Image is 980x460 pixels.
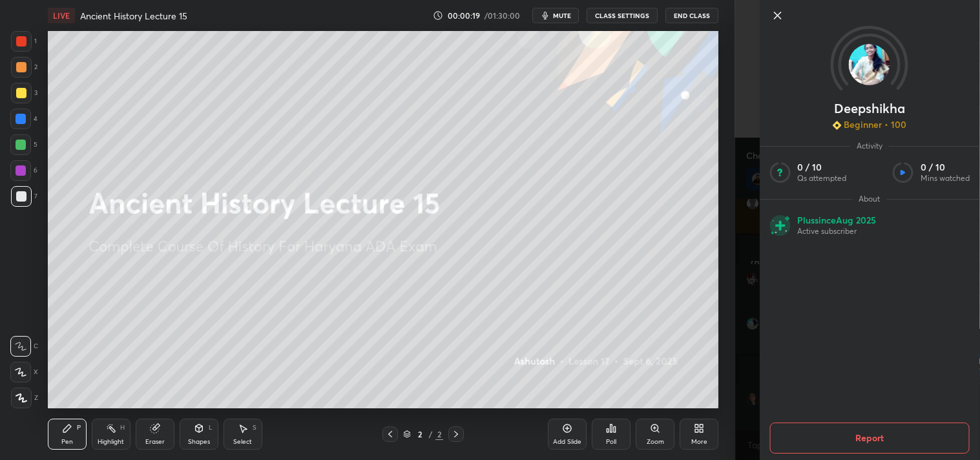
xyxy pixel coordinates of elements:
div: 1 [11,31,37,52]
div: X [10,362,38,382]
div: Z [11,388,38,408]
div: 5 [10,134,37,155]
div: Add Slide [553,439,581,445]
button: End Class [665,8,718,23]
div: Select [233,439,252,445]
div: 4 [10,109,37,129]
div: S [253,424,256,431]
button: CLASS SETTINGS [587,8,658,23]
div: Pen [61,439,73,445]
div: C [10,336,38,357]
img: 8eecabd78e6e4bc283e916f5c9110642.jpg [849,44,890,85]
p: Beginner • 100 [844,119,906,131]
span: mute [553,11,571,20]
button: mute [532,8,579,23]
div: 2 [11,57,37,78]
div: / [429,430,433,438]
img: Learner_Badge_beginner_1_8b307cf2a0.svg [832,121,841,130]
span: About [852,194,886,204]
div: P [77,424,81,431]
p: Plus since Aug 2025 [797,214,876,226]
button: Report [769,423,969,454]
p: Deepshikha [834,103,905,114]
div: Zoom [647,439,664,445]
div: H [120,424,125,431]
p: 0 / 10 [921,162,970,173]
div: Poll [606,439,616,445]
p: Mins watched [921,173,970,183]
div: 3 [11,83,37,103]
p: 0 / 10 [797,162,846,173]
p: Qs attempted [797,173,846,183]
span: Activity [850,141,889,151]
div: 2 [435,428,443,440]
div: Eraser [145,439,165,445]
p: Active subscriber [797,226,876,236]
div: 6 [10,160,37,181]
div: 2 [413,430,426,438]
h4: Ancient History Lecture 15 [80,10,187,22]
div: L [209,424,213,431]
div: More [691,439,707,445]
div: Shapes [188,439,210,445]
div: 7 [11,186,37,207]
div: LIVE [48,8,75,23]
div: Highlight [98,439,124,445]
